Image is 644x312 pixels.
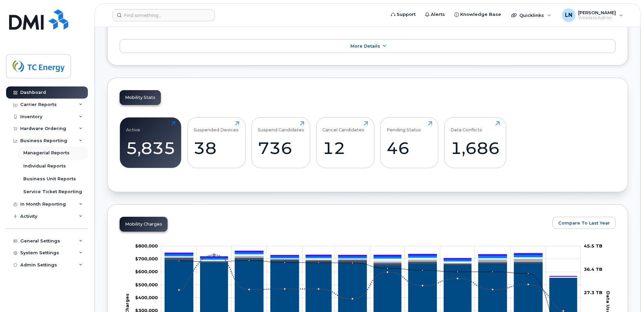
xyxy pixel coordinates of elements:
tspan: 45.5 TB [584,243,602,249]
tspan: $600,000 [135,269,158,274]
a: Cancel Candidates12 [322,121,368,164]
a: Alerts [420,8,450,21]
a: Active5,835 [126,121,175,164]
g: Hardware [165,254,577,278]
div: Active [126,121,140,132]
tspan: $800,000 [135,243,158,249]
g: Features [165,252,577,277]
g: $0 [135,282,158,287]
span: LN [565,11,572,19]
div: 38 [194,138,239,158]
tspan: 27.3 TB [584,290,602,295]
span: [PERSON_NAME] [578,10,616,15]
span: More Details [350,44,380,49]
div: 1,686 [450,138,500,158]
g: $0 [135,269,158,274]
button: Compare To Last Year [552,217,616,229]
g: QST [165,251,577,276]
div: Suspend Candidates [258,121,304,132]
tspan: 36.4 TB [584,266,602,272]
tspan: $700,000 [135,256,158,261]
a: Pending Status46 [387,121,432,164]
a: Knowledge Base [450,8,506,21]
a: Support [386,8,420,21]
g: $0 [135,243,158,249]
div: 736 [258,138,304,158]
div: 46 [387,138,432,158]
span: Support [397,11,416,18]
div: Pending Status [387,121,421,132]
span: Compare To Last Year [558,220,610,226]
input: Find something... [113,9,215,21]
span: Wireless Admin [578,15,616,21]
div: 5,835 [126,138,175,158]
div: Suspended Devices [194,121,239,132]
tspan: $400,000 [135,295,158,300]
g: $0 [135,256,158,261]
div: Cancel Candidates [322,121,364,132]
iframe: Messenger Launcher [615,283,639,307]
span: Knowledge Base [460,11,501,18]
span: Quicklinks [519,12,544,18]
g: $0 [135,295,158,300]
div: Lewis Nchotindoh [557,8,628,22]
a: Suspended Devices38 [194,121,239,164]
tspan: $500,000 [135,282,158,287]
div: Quicklinks [506,8,556,22]
a: Data Conflicts1,686 [450,121,500,164]
div: 12 [322,138,368,158]
a: Suspend Candidates736 [258,121,304,164]
div: Data Conflicts [450,121,482,132]
span: Alerts [431,11,445,18]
